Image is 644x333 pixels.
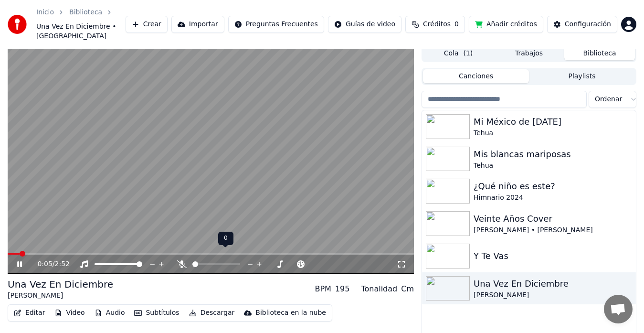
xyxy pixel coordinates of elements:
[474,115,632,129] div: Mi México de [DATE]
[463,49,473,58] span: ( 1 )
[8,15,27,34] img: youka
[423,20,451,29] span: Créditos
[469,16,543,33] button: Añadir créditos
[228,16,324,33] button: Preguntas Frecuentes
[36,22,126,41] span: Una Vez En Diciembre • [GEOGRAPHIC_DATA]
[474,180,632,193] div: ¿Qué niño es este?
[565,20,611,29] div: Configuración
[474,226,632,235] div: [PERSON_NAME] • [PERSON_NAME]
[51,306,88,320] button: Video
[474,212,632,226] div: Veinte Años Cover
[69,8,102,17] a: Biblioteca
[405,16,465,33] button: Créditos0
[604,295,633,323] div: Chat abierto
[401,283,414,295] div: Cm
[55,259,70,269] span: 2:52
[91,306,129,320] button: Audio
[10,306,49,320] button: Editar
[547,16,617,33] button: Configuración
[474,193,632,203] div: Himnario 2024
[335,283,350,295] div: 195
[494,46,564,60] button: Trabajos
[474,161,632,171] div: Tehua
[218,232,233,245] div: 0
[36,8,54,17] a: Inicio
[185,306,239,320] button: Descargar
[8,278,113,291] div: Una Vez En Diciembre
[8,291,113,301] div: [PERSON_NAME]
[423,69,529,83] button: Canciones
[36,8,126,41] nav: breadcrumb
[474,148,632,161] div: Mis blancas mariposas
[171,16,224,33] button: Importar
[595,95,622,104] span: Ordenar
[37,259,52,269] span: 0:05
[474,249,632,263] div: Y Te Vas
[37,259,60,269] div: /
[423,46,494,60] button: Cola
[130,306,183,320] button: Subtítulos
[315,283,331,295] div: BPM
[255,308,326,318] div: Biblioteca en la nube
[474,277,632,290] div: Una Vez En Diciembre
[564,46,635,60] button: Biblioteca
[126,16,168,33] button: Crear
[328,16,401,33] button: Guías de video
[361,283,397,295] div: Tonalidad
[474,129,632,138] div: Tehua
[529,69,635,83] button: Playlists
[474,290,632,300] div: [PERSON_NAME]
[454,20,459,29] span: 0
